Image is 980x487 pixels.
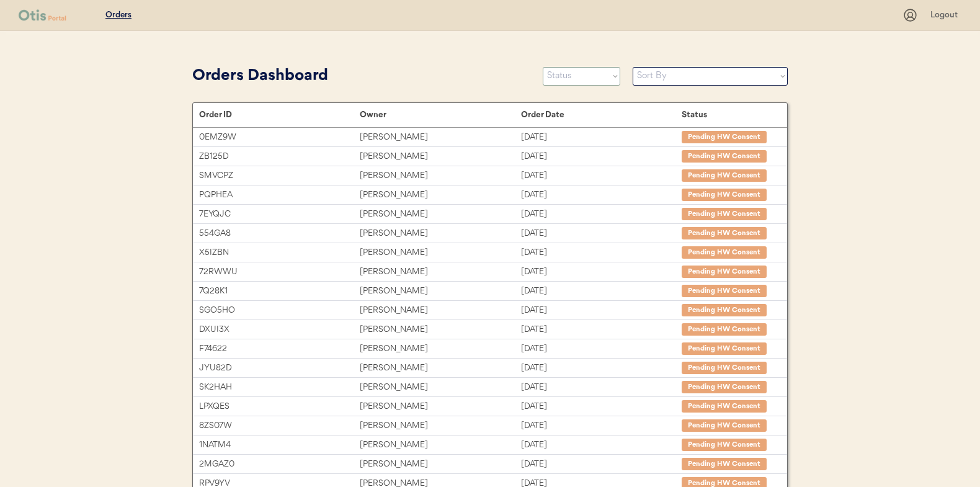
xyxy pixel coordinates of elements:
[360,419,520,433] div: [PERSON_NAME]
[521,438,682,452] div: [DATE]
[521,226,682,241] div: [DATE]
[682,110,775,120] div: Status
[521,457,682,471] div: [DATE]
[521,303,682,318] div: [DATE]
[199,265,360,279] div: 72RWWU
[360,457,520,471] div: [PERSON_NAME]
[199,169,360,183] div: SMVCPZ
[360,303,520,318] div: [PERSON_NAME]
[199,380,360,395] div: SK2HAH
[360,361,520,375] div: [PERSON_NAME]
[199,110,360,120] div: Order ID
[521,380,682,395] div: [DATE]
[199,323,360,337] div: DXUI3X
[521,361,682,375] div: [DATE]
[521,188,682,202] div: [DATE]
[199,342,360,356] div: F74622
[360,207,520,221] div: [PERSON_NAME]
[521,419,682,433] div: [DATE]
[521,400,682,414] div: [DATE]
[199,457,360,471] div: 2MGAZ0
[360,110,520,120] div: Owner
[521,150,682,164] div: [DATE]
[360,169,520,183] div: [PERSON_NAME]
[360,246,520,260] div: [PERSON_NAME]
[199,226,360,241] div: 554GA8
[360,400,520,414] div: [PERSON_NAME]
[360,342,520,356] div: [PERSON_NAME]
[360,188,520,202] div: [PERSON_NAME]
[930,9,961,22] div: Logout
[521,246,682,260] div: [DATE]
[360,284,520,298] div: [PERSON_NAME]
[199,400,360,414] div: LPXQES
[199,188,360,202] div: PQPHEA
[199,438,360,452] div: 1NATM4
[199,303,360,318] div: SGO5HO
[360,226,520,241] div: [PERSON_NAME]
[199,150,360,164] div: ZB125D
[192,65,530,88] div: Orders Dashboard
[199,419,360,433] div: 8ZS07W
[521,284,682,298] div: [DATE]
[199,361,360,375] div: JYU82D
[199,246,360,260] div: X5IZBN
[521,342,682,356] div: [DATE]
[360,380,520,395] div: [PERSON_NAME]
[360,150,520,164] div: [PERSON_NAME]
[360,265,520,279] div: [PERSON_NAME]
[199,207,360,221] div: 7EYQJC
[521,110,682,120] div: Order Date
[360,323,520,337] div: [PERSON_NAME]
[105,11,131,19] u: Orders
[199,130,360,145] div: 0EMZ9W
[199,284,360,298] div: 7Q28K1
[521,323,682,337] div: [DATE]
[360,438,520,452] div: [PERSON_NAME]
[521,207,682,221] div: [DATE]
[521,265,682,279] div: [DATE]
[521,169,682,183] div: [DATE]
[521,130,682,145] div: [DATE]
[360,130,520,145] div: [PERSON_NAME]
